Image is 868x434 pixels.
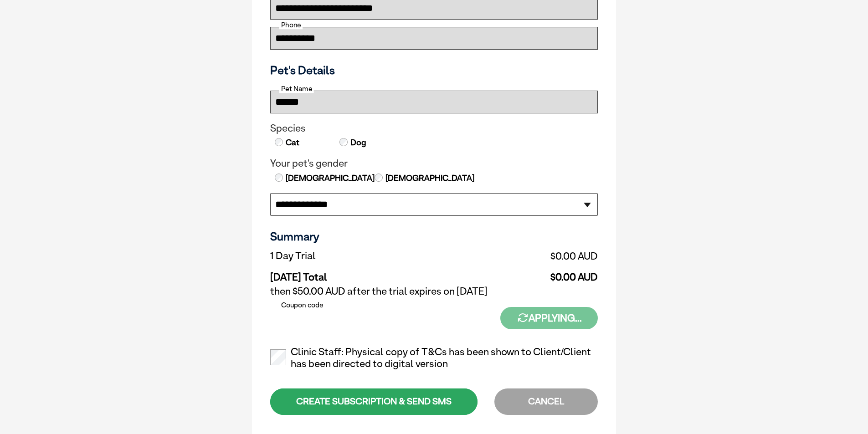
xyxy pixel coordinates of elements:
[270,346,598,370] label: Clinic Staff: Physical copy of T&Cs has been shown to Client/Client has been directed to digital ...
[270,158,598,169] legend: Your pet's gender
[279,21,303,29] label: Phone
[500,307,598,329] button: Applying...
[270,248,448,264] td: 1 Day Trial
[270,230,598,243] h3: Summary
[270,388,478,414] div: CREATE SUBSCRIPTION & SEND SMS
[270,123,598,134] legend: Species
[270,264,448,283] td: [DATE] Total
[494,388,598,414] div: CANCEL
[448,248,598,264] td: $0.00 AUD
[267,63,601,77] h3: Pet's Details
[270,283,598,300] td: then $50.00 AUD after the trial expires on [DATE]
[279,301,325,309] label: Coupon code
[448,264,598,283] td: $0.00 AUD
[270,349,286,365] input: Clinic Staff: Physical copy of T&Cs has been shown to Client/Client has been directed to digital ...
